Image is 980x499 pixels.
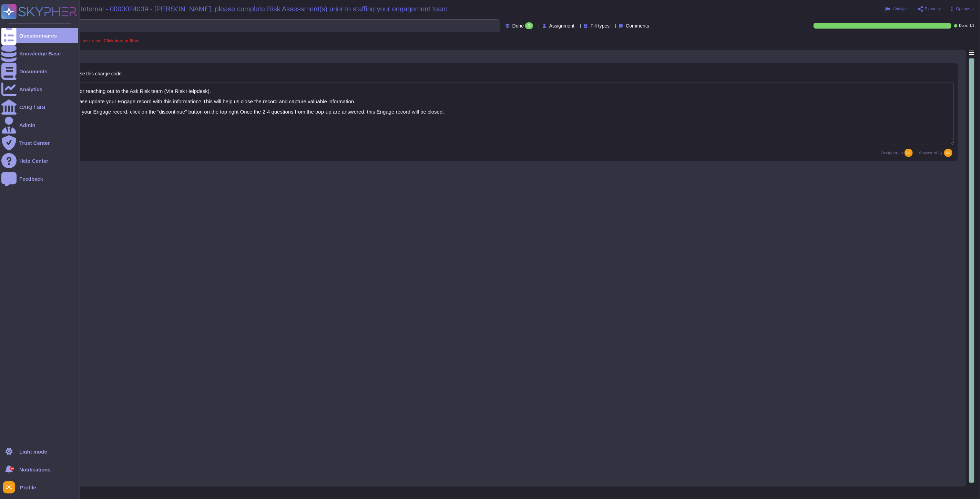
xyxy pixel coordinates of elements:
[19,467,51,472] span: Notifications
[1,153,78,168] a: Help Center
[81,6,448,12] span: Internal - 0000024039 - [PERSON_NAME], please complete Risk Assessment(s) prior to staffing your ...
[1,82,78,97] a: Analytics
[1,99,78,115] a: CAIQ / SIG
[19,140,50,146] div: Trust Center
[19,449,47,454] div: Light mode
[19,69,48,74] div: Documents
[549,23,574,28] span: Assignment
[19,158,48,163] div: Help Center
[959,24,968,28] span: Done:
[27,20,500,32] input: Search by keywords
[47,83,954,145] textarea: Thank you for reaching out to the Ask Risk team (Via Risk Helpdesk). Will you please update your ...
[970,24,974,28] span: 1 / 1
[1,117,78,132] a: Admin
[944,149,952,157] img: user
[19,176,43,181] div: Feedback
[919,151,943,155] span: Answered by
[1,64,78,79] a: Documents
[626,23,649,28] span: Comments
[905,149,913,157] img: user
[591,23,610,28] span: Fill types
[19,105,45,110] div: CAIQ / SIG
[23,39,139,43] span: A question is assigned to you or your team.
[10,467,14,471] div: 9+
[1,171,78,186] a: Feedback
[55,71,123,76] span: You can close this charge code.
[1,46,78,61] a: Knowledge Base
[1,135,78,150] a: Trust Center
[956,7,970,11] span: Options
[1,480,20,495] button: user
[512,23,524,28] span: Done
[20,485,36,490] span: Profile
[102,39,139,43] b: Click here to filter
[19,87,42,92] div: Analytics
[19,33,57,38] div: Questionnaires
[1,28,78,43] a: Questionnaires
[885,6,910,12] button: Analytics
[19,51,61,56] div: Knowledge Base
[925,7,937,11] span: Export
[881,149,916,157] span: Assigned to
[19,123,35,128] div: Admin
[525,22,533,29] div: 1
[3,481,15,493] img: user
[893,7,910,11] span: Analytics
